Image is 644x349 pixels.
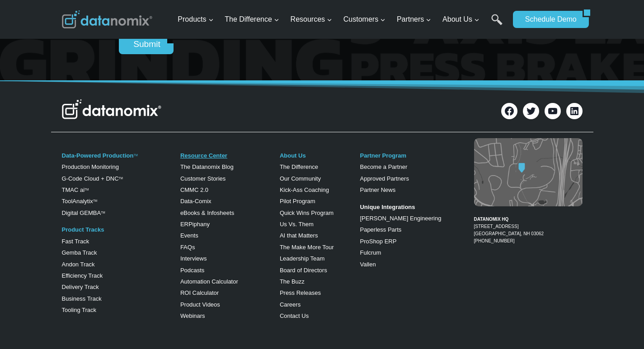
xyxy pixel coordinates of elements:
[180,289,219,296] a: ROI Calculator
[62,198,93,205] a: ToolAnalytix
[62,186,89,193] a: TMAC aiTM
[360,261,376,268] a: Vallen
[280,312,309,319] a: Contact Us
[280,186,329,193] a: Kick-Ass Coaching
[360,163,407,170] a: Become a Partner
[225,14,279,25] span: The Difference
[180,175,226,182] a: Customer Stories
[119,177,123,180] sup: TM
[178,14,213,25] span: Products
[133,154,137,157] a: TM
[180,244,195,251] a: FAQs
[180,221,210,228] a: ERPiphany
[280,278,305,285] a: The Buzz
[280,244,334,251] a: The Make More Tour
[62,307,97,313] a: Tooling Track
[180,312,205,319] a: Webinars
[291,14,332,25] span: Resources
[280,163,318,170] a: The Difference
[360,238,396,245] a: ProShop ERP
[280,232,318,239] a: AI that Matters
[62,163,119,170] a: Production Monitoring
[180,301,220,308] a: Product Videos
[119,35,168,54] input: Submit
[85,188,89,191] sup: TM
[93,199,97,202] a: TM
[62,249,97,256] a: Gemba Track
[62,209,105,216] a: Digital GEMBATM
[180,209,234,216] a: eBooks & Infosheets
[280,289,321,296] a: Press Releases
[62,99,161,119] img: Datanomix Logo
[474,217,509,222] strong: DATANOMIX HQ
[360,152,406,159] a: Partner Program
[101,211,105,214] sup: TM
[360,186,395,193] a: Partner News
[62,152,134,159] a: Data-Powered Production
[180,232,198,239] a: Events
[280,301,301,308] a: Careers
[280,175,321,182] a: Our Community
[62,226,104,233] a: Product Tracks
[180,255,207,262] a: Interviews
[360,204,415,210] strong: Unique Integrations
[180,186,208,193] a: CMMC 2.0
[280,152,306,159] a: About Us
[180,152,227,159] a: Resource Center
[513,11,583,28] a: Schedule Demo
[474,224,544,236] a: [STREET_ADDRESS][GEOGRAPHIC_DATA], NH 03062
[474,209,583,245] figcaption: [PHONE_NUMBER]
[180,278,238,285] a: Automation Calculator
[491,14,503,34] a: Search
[280,267,327,274] a: Board of Directors
[442,14,479,25] span: About Us
[62,295,102,302] a: Business Track
[360,226,401,233] a: Paperless Parts
[180,198,212,205] a: Data-Comix
[280,198,315,205] a: Pilot Program
[174,5,508,34] nav: Primary Navigation
[62,284,99,290] a: Delivery Track
[280,209,334,216] a: Quick Wins Program
[62,272,103,279] a: Efficiency Track
[62,261,95,268] a: Andon Track
[474,138,583,206] img: Datanomix map image
[280,221,314,228] a: Us Vs. Them
[360,249,381,256] a: Fulcrum
[280,255,325,262] a: Leadership Team
[343,14,385,25] span: Customers
[62,238,89,245] a: Fast Track
[62,175,123,182] a: G-Code Cloud + DNCTM
[360,215,441,222] a: [PERSON_NAME] Engineering
[360,175,409,182] a: Approved Partners
[397,14,431,25] span: Partners
[62,10,152,28] img: Datanomix
[180,163,234,170] a: The Datanomix Blog
[180,267,204,274] a: Podcasts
